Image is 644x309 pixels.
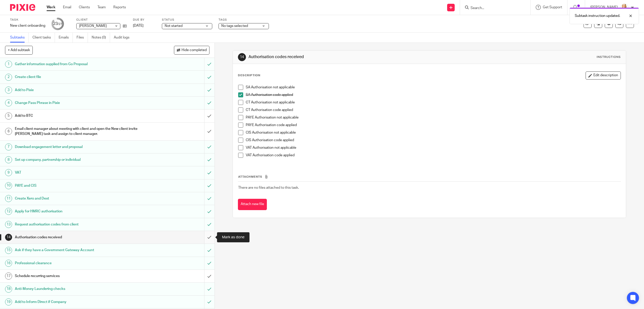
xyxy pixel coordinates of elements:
[76,18,127,22] label: Client
[238,199,267,210] button: Attach new file
[5,128,12,135] div: 6
[5,260,12,267] div: 16
[15,112,138,120] h1: Add to BTC
[15,169,138,176] h1: VAT
[221,24,248,28] span: No tags selected
[15,246,138,254] h1: Ask if they have a Government Gateway Account
[5,195,12,202] div: 11
[162,18,212,22] label: Status
[238,186,299,189] span: There are no files attached to this task.
[15,156,138,164] h1: Set up company, partnership or individual
[15,99,138,107] h1: Change Pass Phrase in Pixie
[5,112,12,120] div: 5
[59,33,73,43] a: Emails
[10,4,35,11] img: Pixie
[238,73,260,78] p: Description
[15,182,138,189] h1: PAYE and CIS
[133,24,144,27] span: [DATE]
[58,23,62,25] small: /27
[15,272,138,280] h1: Schedule recurring services
[246,130,621,135] p: CIS Authorisation not applicable
[15,285,138,293] h1: Anti-Money Laundering checks
[238,53,246,61] div: 14
[246,138,621,143] p: CIS Authorisation code applied
[5,74,12,81] div: 2
[246,153,621,158] p: VAT Authorisation code applied
[10,33,29,43] a: Subtasks
[15,259,138,267] h1: Professional clearance
[15,60,138,68] h1: Gather information supplied from Go Proposal
[5,234,12,241] div: 14
[238,175,262,178] span: Attachments
[5,247,12,254] div: 15
[15,221,138,228] h1: Request authorisation codes from client
[15,73,138,81] h1: Create client file
[15,208,138,215] h1: Apply for HMRC authorisation
[246,100,621,105] p: CT Authorisation not applicable
[5,61,12,68] div: 1
[97,5,106,10] a: Team
[5,143,12,150] div: 7
[246,115,621,120] p: PAYE Authorisation not applicable
[246,123,621,128] p: PAYE Authorisation code applied
[15,195,138,202] h1: Create Xero and Dext
[63,5,71,10] a: Email
[47,5,55,10] a: Work
[5,169,12,176] div: 9
[246,107,621,112] p: CT Authorisation code applied
[5,221,12,228] div: 13
[246,145,621,150] p: VAT Authorisation not applicable
[5,273,12,280] div: 17
[219,18,269,22] label: Tags
[79,5,90,10] a: Clients
[5,298,12,305] div: 19
[575,13,620,18] p: Subtask instruction updated.
[5,208,12,215] div: 12
[133,18,156,22] label: Due by
[248,54,440,60] h1: Authorisation codes received
[114,33,133,43] a: Audit logs
[182,48,207,52] span: Hide completed
[113,5,126,10] a: Reports
[5,99,12,106] div: 4
[32,33,55,43] a: Client tasks
[620,4,628,12] img: Headshot%20White%20Background.jpg
[5,182,12,189] div: 10
[15,298,138,306] h1: Add to Inform Direct if Company
[165,24,183,28] span: Not started
[79,24,107,28] span: [PERSON_NAME]
[15,234,138,241] h1: Authorisation codes received
[15,125,138,138] h1: Email client manager about meeting with client and open the New client invite [PERSON_NAME] task ...
[586,71,621,80] button: Edit description
[5,46,33,54] button: + Add subtask
[77,33,88,43] a: Files
[92,33,110,43] a: Notes (0)
[174,46,209,54] button: Hide completed
[10,18,45,22] label: Task
[5,156,12,163] div: 8
[15,86,138,94] h1: Add to Pixie
[5,286,12,293] div: 18
[53,21,62,27] div: 23
[246,85,621,90] p: SA Authorisation not applicable
[5,87,12,94] div: 3
[597,55,621,59] div: Instructions
[10,23,45,28] div: New client onboarding
[246,92,621,97] p: SA Authorisation code applied
[15,143,138,151] h1: Download engagement letter and proposal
